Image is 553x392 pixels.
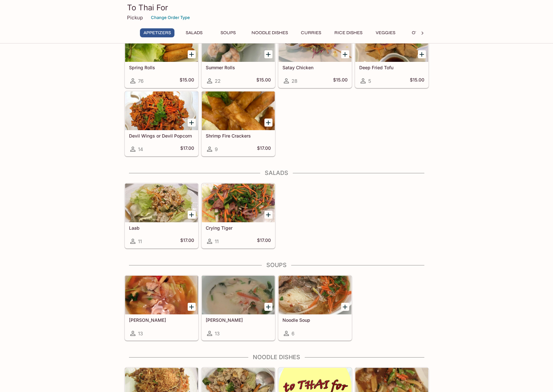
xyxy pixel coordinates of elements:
div: Summer Rolls [202,23,275,62]
h5: [PERSON_NAME] [206,317,271,323]
div: Crying Tiger [202,184,275,222]
a: Deep Fried Tofu5$15.00 [355,23,429,88]
h4: Soups [124,262,429,269]
a: Spring Rolls76$15.00 [125,23,198,88]
button: Add Shrimp Fire Crackers [264,119,272,127]
h5: Laab [129,225,194,231]
button: Rice Dishes [331,28,366,37]
span: 22 [215,78,221,84]
h5: Deep Fried Tofu [359,65,424,70]
h5: [PERSON_NAME] [129,317,194,323]
h5: Devil Wings or Devil Popcorn [129,133,194,139]
span: 9 [215,146,218,152]
span: 11 [215,238,219,244]
button: Salads [180,28,209,37]
button: Add Laab [188,211,196,219]
a: [PERSON_NAME]13 [202,275,275,340]
a: Satay Chicken28$15.00 [278,23,352,88]
h5: $15.00 [410,77,424,85]
h4: Salads [124,169,429,177]
button: Add Deep Fried Tofu [418,50,426,58]
a: Summer Rolls22$15.00 [202,23,275,88]
span: 11 [138,238,142,244]
a: [PERSON_NAME]13 [125,275,198,340]
button: Appetizers [140,28,174,37]
h4: Noodle Dishes [124,354,429,361]
h5: $15.00 [180,77,194,85]
h5: $15.00 [333,77,348,85]
span: 28 [291,78,297,84]
button: Add Devil Wings or Devil Popcorn [188,119,196,127]
div: Shrimp Fire Crackers [202,91,275,130]
div: Noodle Soup [279,276,351,314]
button: Add Noodle Soup [341,303,349,311]
h5: $15.00 [256,77,271,85]
button: Add Tom Yum [188,303,196,311]
div: Deep Fried Tofu [355,23,428,62]
span: 13 [138,330,143,337]
p: Pickup [127,14,143,21]
h5: Crying Tiger [206,225,271,231]
h5: $17.00 [180,237,194,245]
h5: Summer Rolls [206,65,271,70]
button: Add Summer Rolls [264,50,272,58]
button: Noodle Dishes [248,28,291,37]
button: Other [405,28,434,37]
button: Add Spring Rolls [188,50,196,58]
div: Spring Rolls [125,23,198,62]
span: 14 [138,146,143,152]
button: Veggies [371,28,400,37]
div: Laab [125,184,198,222]
div: Devil Wings or Devil Popcorn [125,91,198,130]
h3: To Thai For [127,3,426,13]
h5: $17.00 [257,237,271,245]
button: Soups [214,28,243,37]
span: 13 [215,330,220,337]
span: 5 [368,78,371,84]
button: Change Order Type [148,13,193,23]
a: Shrimp Fire Crackers9$17.00 [202,91,275,156]
button: Curries [297,28,326,37]
div: Tom Kha [202,276,275,314]
h5: Shrimp Fire Crackers [206,133,271,139]
a: Devil Wings or Devil Popcorn14$17.00 [125,91,198,156]
h5: Satay Chicken [282,65,348,70]
span: 76 [138,78,143,84]
a: Noodle Soup6 [278,275,352,340]
button: Add Satay Chicken [341,50,349,58]
a: Crying Tiger11$17.00 [202,183,275,248]
h5: $17.00 [180,145,194,153]
button: Add Tom Kha [264,303,272,311]
div: Tom Yum [125,276,198,314]
h5: Spring Rolls [129,65,194,70]
span: 6 [291,330,294,337]
a: Laab11$17.00 [125,183,198,248]
h5: Noodle Soup [282,317,348,323]
div: Satay Chicken [279,23,351,62]
button: Add Crying Tiger [264,211,272,219]
h5: $17.00 [257,145,271,153]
